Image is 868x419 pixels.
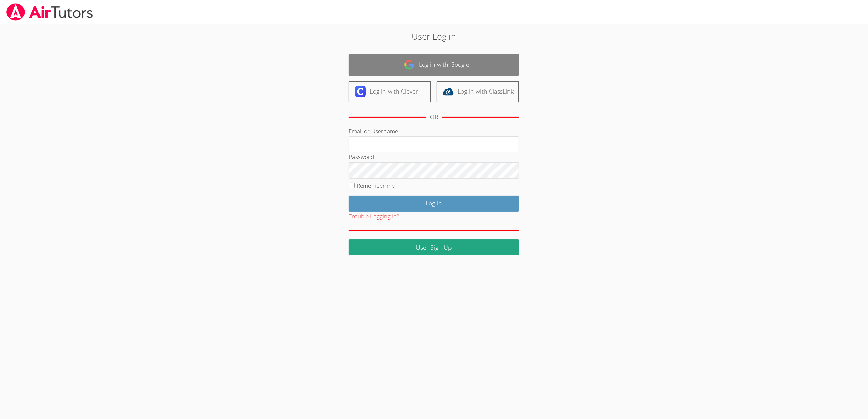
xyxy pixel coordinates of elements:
a: Log in with ClassLink [437,81,519,102]
img: classlink-logo-d6bb404cc1216ec64c9a2012d9dc4662098be43eaf13dc465df04b49fa7ab582.svg [443,86,454,97]
label: Remember me [357,182,395,189]
a: User Sign Up [349,239,519,255]
label: Password [349,153,374,161]
img: google-logo-50288ca7cdecda66e5e0955fdab243c47b7ad437acaf1139b6f446037453330a.svg [404,59,415,70]
a: Log in with Clever [349,81,431,102]
button: Trouble Logging In? [349,212,399,221]
div: OR [430,112,438,122]
a: Log in with Google [349,54,519,76]
img: clever-logo-6eab21bc6e7a338710f1a6ff85c0baf02591cd810cc4098c63d3a4b26e2feb20.svg [355,86,366,97]
input: Log in [349,196,519,212]
h2: User Log in [200,30,668,43]
label: Email or Username [349,127,398,135]
img: airtutors_banner-c4298cdbf04f3fff15de1276eac7730deb9818008684d7c2e4769d2f7ddbe033.png [6,3,94,21]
